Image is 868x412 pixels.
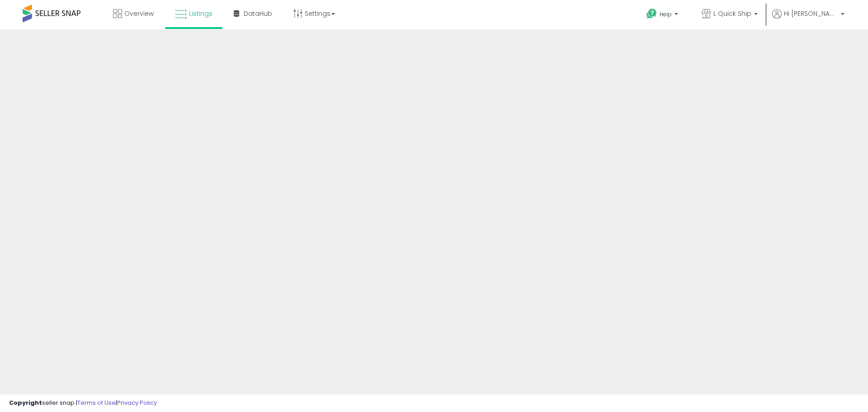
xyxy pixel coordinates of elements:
strong: Copyright [9,398,42,407]
span: Help [660,10,672,18]
span: Overview [124,9,154,18]
i: Get Help [646,8,657,19]
span: L Quick Ship [713,9,751,18]
a: Hi [PERSON_NAME] [772,9,844,29]
a: Terms of Use [77,398,116,407]
a: Privacy Policy [117,398,157,407]
span: DataHub [244,9,272,18]
span: Listings [189,9,212,18]
a: Help [639,1,687,29]
div: seller snap | | [9,399,157,407]
span: Hi [PERSON_NAME] [784,9,838,18]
